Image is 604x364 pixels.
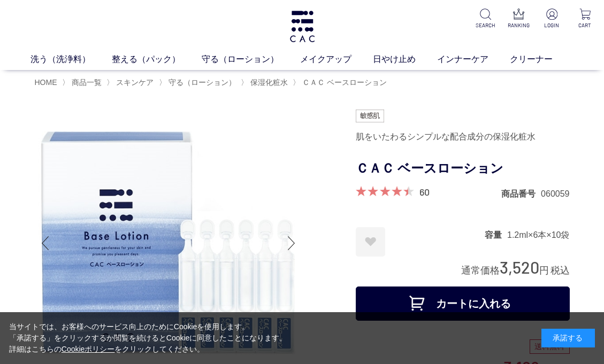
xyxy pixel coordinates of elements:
li: 〉 [106,78,156,88]
dd: 1.2ml×6本×10袋 [507,229,570,241]
span: 守る（ローション） [169,78,236,87]
dd: 060059 [541,188,569,199]
a: 守る（ローション） [166,78,236,87]
span: 3,520 [500,257,539,277]
span: 税込 [551,265,570,276]
li: 〉 [62,78,104,88]
p: CART [574,21,595,29]
li: 〉 [241,78,290,88]
span: 商品一覧 [72,78,102,87]
a: RANKING [508,9,529,29]
a: 洗う（洗浄料） [30,53,112,66]
a: ＣＡＣ ベースローション [300,78,387,87]
img: logo [288,11,316,42]
p: SEARCH [475,21,496,29]
p: RANKING [508,21,529,29]
a: スキンケア [114,78,154,87]
a: 日やけ止め [373,53,437,66]
img: 敏感肌 [356,110,385,122]
a: Cookieポリシー [62,345,115,353]
li: 〉 [159,78,239,88]
span: ＣＡＣ ベースローション [302,78,387,87]
span: 保湿化粧水 [250,78,288,87]
p: LOGIN [541,21,562,29]
a: メイクアップ [300,53,373,66]
h1: ＣＡＣ ベースローション [356,157,570,181]
button: カートに入れる [356,286,570,321]
div: 承諾する [541,329,595,347]
span: 通常価格 [461,265,500,276]
a: お気に入りに登録する [356,227,385,257]
a: インナーケア [437,53,510,66]
dt: 容量 [485,229,507,241]
a: 守る（ローション） [202,53,300,66]
div: Next slide [281,222,302,265]
a: HOME [35,78,57,87]
div: 当サイトでは、お客様へのサービス向上のためにCookieを使用します。 「承諾する」をクリックするか閲覧を続けるとCookieに同意したことになります。 詳細はこちらの をクリックしてください。 [9,321,287,355]
span: スキンケア [116,78,154,87]
a: LOGIN [541,9,562,29]
span: 円 [539,265,549,276]
div: 肌をいたわるシンプルな配合成分の保湿化粧水 [356,128,570,146]
li: 〉 [293,78,389,88]
dt: 商品番号 [501,188,541,199]
a: 60 [419,186,430,198]
a: 商品一覧 [70,78,102,87]
a: CART [574,9,595,29]
a: 整える（パック） [112,53,202,66]
a: クリーナー [510,53,574,66]
a: SEARCH [475,9,496,29]
a: 保湿化粧水 [248,78,288,87]
div: Previous slide [35,222,56,265]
